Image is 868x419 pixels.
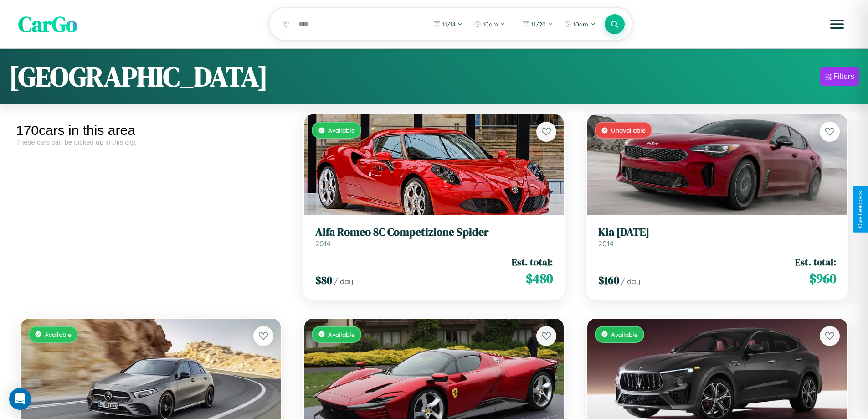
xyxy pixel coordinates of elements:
[429,17,467,31] button: 11/14
[560,17,600,31] button: 10am
[598,273,619,288] span: $ 160
[598,226,836,248] a: Kia [DATE]2014
[315,273,332,288] span: $ 80
[328,126,355,134] span: Available
[611,126,646,134] span: Unavailable
[469,17,510,31] button: 10am
[18,9,77,39] span: CarGo
[315,226,553,239] h3: Alfa Romeo 8C Competizione Spider
[573,21,588,28] span: 10am
[809,269,836,288] span: $ 960
[483,21,498,28] span: 10am
[442,21,456,28] span: 11 / 14
[45,331,72,338] span: Available
[857,191,863,228] div: Give Feedback
[9,388,31,410] div: Open Intercom Messenger
[315,226,553,248] a: Alfa Romeo 8C Competizione Spider2014
[526,269,553,288] span: $ 480
[328,331,355,338] span: Available
[598,239,614,248] span: 2014
[518,17,558,31] button: 11/20
[824,11,850,37] button: Open menu
[795,255,836,269] span: Est. total:
[833,72,854,81] div: Filters
[621,277,640,286] span: / day
[9,58,268,95] h1: [GEOGRAPHIC_DATA]
[315,239,331,248] span: 2014
[512,255,553,269] span: Est. total:
[16,138,286,146] div: These cars can be picked up in this city.
[16,123,286,138] div: 170 cars in this area
[531,21,546,28] span: 11 / 20
[820,67,859,86] button: Filters
[598,226,836,239] h3: Kia [DATE]
[334,277,353,286] span: / day
[611,331,638,338] span: Available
